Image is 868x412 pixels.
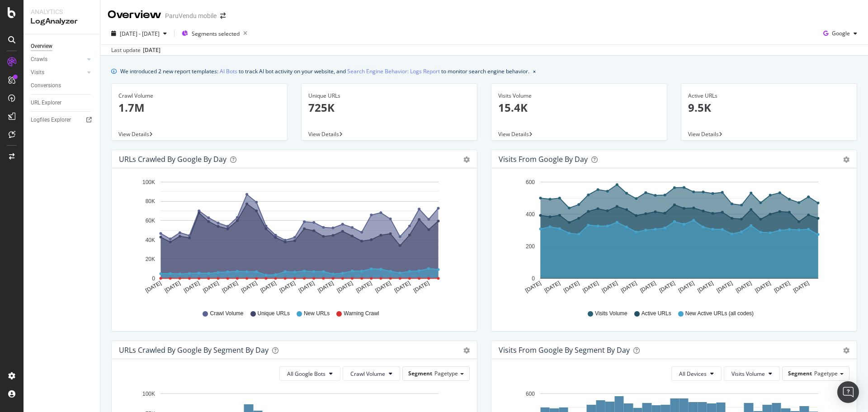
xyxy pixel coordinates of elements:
[499,346,630,355] div: Visits from Google By Segment By Day
[688,92,850,100] div: Active URLs
[108,7,161,23] div: Overview
[304,310,330,317] span: New URLs
[773,280,791,294] text: [DATE]
[31,81,94,90] a: Conversions
[788,369,812,377] span: Segment
[165,11,217,20] div: ParuVendu mobile
[202,280,220,294] text: [DATE]
[685,310,754,317] span: New Active URLs (all codes)
[688,100,850,115] p: 9.5K
[393,280,411,294] text: [DATE]
[31,55,47,64] div: Crawls
[258,310,290,317] span: Unique URLs
[526,179,535,185] text: 600
[183,280,201,294] text: [DATE]
[350,370,385,378] span: Crawl Volume
[108,26,170,41] button: [DATE] - [DATE]
[31,42,52,51] div: Overview
[498,100,660,115] p: 15.4K
[120,66,529,76] div: We introduced 2 new report templates: to track AI bot activity on your website, and to monitor se...
[31,42,94,51] a: Overview
[220,13,226,19] div: arrow-right-arrow-left
[524,280,542,294] text: [DATE]
[408,369,432,377] span: Segment
[178,26,251,41] button: Segments selected
[677,280,695,294] text: [DATE]
[843,156,849,163] div: gear
[696,280,714,294] text: [DATE]
[499,155,588,164] div: Visits from Google by day
[221,280,239,294] text: [DATE]
[642,310,671,317] span: Active URLs
[639,280,657,294] text: [DATE]
[843,347,849,354] div: gear
[31,98,94,108] a: URL Explorer
[118,130,149,138] span: View Details
[240,280,258,294] text: [DATE]
[146,237,155,243] text: 40K
[837,381,859,403] div: Open Intercom Messenger
[531,65,538,78] button: close banner
[164,280,182,294] text: [DATE]
[820,26,861,41] button: Google
[220,66,237,76] a: AI Bots
[31,7,93,16] div: Analytics
[143,46,160,54] div: [DATE]
[146,256,155,262] text: 20K
[658,280,676,294] text: [DATE]
[679,370,707,378] span: All Devices
[31,55,85,64] a: Crawls
[308,92,470,100] div: Unique URLs
[344,310,379,317] span: Warning Crawl
[144,280,162,294] text: [DATE]
[31,68,85,77] a: Visits
[463,347,470,354] div: gear
[308,100,470,115] p: 725K
[562,280,580,294] text: [DATE]
[316,280,335,294] text: [DATE]
[671,366,722,381] button: All Devices
[526,211,535,218] text: 400
[526,243,535,250] text: 200
[581,280,599,294] text: [DATE]
[498,130,529,138] span: View Details
[688,130,719,138] span: View Details
[463,156,470,163] div: gear
[434,369,458,377] span: Pagetype
[146,199,155,205] text: 80K
[120,30,160,38] span: [DATE] - [DATE]
[287,370,325,378] span: All Google Bots
[297,280,316,294] text: [DATE]
[532,275,535,282] text: 0
[118,92,280,100] div: Crawl Volume
[119,175,467,301] svg: A chart.
[142,179,155,185] text: 100K
[336,280,354,294] text: [DATE]
[152,275,155,282] text: 0
[620,280,638,294] text: [DATE]
[526,391,535,397] text: 600
[374,280,392,294] text: [DATE]
[31,81,61,90] div: Conversions
[543,280,561,294] text: [DATE]
[355,280,373,294] text: [DATE]
[343,366,400,381] button: Crawl Volume
[412,280,430,294] text: [DATE]
[601,280,619,294] text: [DATE]
[499,175,846,301] svg: A chart.
[31,115,94,125] a: Logfiles Explorer
[31,16,93,27] div: LogAnalyzer
[347,66,440,76] a: Search Engine Behavior: Logs Report
[735,280,753,294] text: [DATE]
[31,115,71,125] div: Logfiles Explorer
[724,366,780,381] button: Visits Volume
[119,346,269,355] div: URLs Crawled by Google By Segment By Day
[210,310,243,317] span: Crawl Volume
[118,100,280,115] p: 1.7M
[716,280,734,294] text: [DATE]
[308,130,339,138] span: View Details
[595,310,627,317] span: Visits Volume
[792,280,810,294] text: [DATE]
